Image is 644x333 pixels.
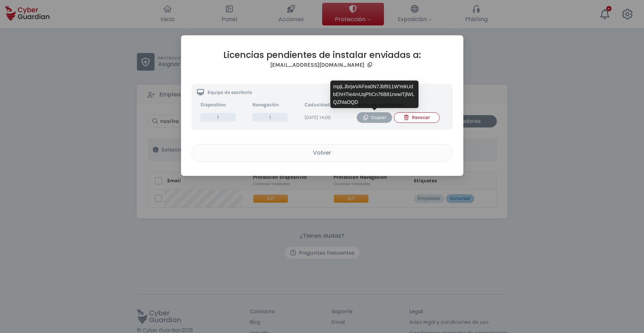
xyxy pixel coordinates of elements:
button: Copy email [366,60,373,70]
td: [DATE] 14:00 [301,111,353,125]
div: mpjLJbrjwVAFea0N7Jbf911WYekUdbEhHTie4mUqPhCn76B81nvwiTjlWLQZhIaOQD [330,81,419,108]
p: Equipo de escritorio [207,90,252,95]
div: Volver [197,148,447,157]
th: Navegación [249,99,301,111]
div: Revocar [399,114,434,121]
div: Copiar [362,114,387,121]
button: Copiar [357,112,392,123]
th: Dispositivo [197,99,249,111]
h2: Licencias pendientes de instalar enviadas a: [192,49,453,60]
h3: [EMAIL_ADDRESS][DOMAIN_NAME] [270,61,365,69]
span: 1 [200,113,236,122]
th: Caducidad [301,99,353,111]
button: Volver [192,144,453,162]
button: Revocar [394,112,440,123]
span: 1 [252,113,288,122]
